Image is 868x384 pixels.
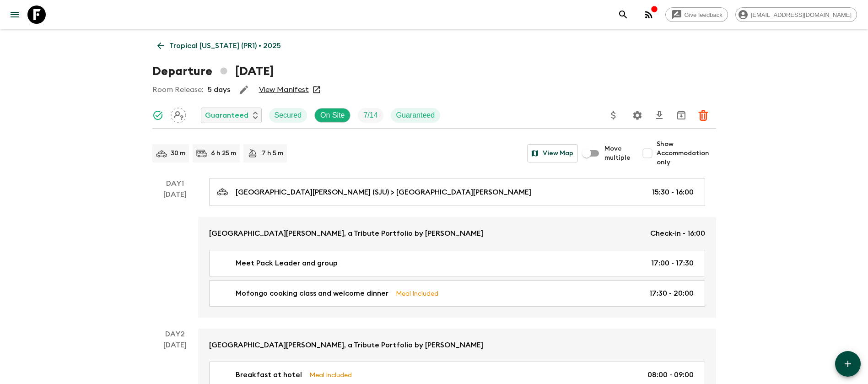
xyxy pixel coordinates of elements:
[314,108,350,123] div: On Site
[320,110,345,121] p: On Site
[396,288,438,298] p: Meal Included
[208,84,230,95] p: 5 days
[152,62,274,81] h1: Departure [DATE]
[259,85,309,94] a: View Manifest
[651,258,694,269] p: 17:00 - 17:30
[209,340,483,351] p: [GEOGRAPHIC_DATA][PERSON_NAME], a Tribute Portfolio by [PERSON_NAME]
[672,106,690,124] button: Archive (Completed, Cancelled or Unsynced Departures only)
[604,106,623,124] button: Update Price, Early Bird Discount and Costs
[209,178,705,206] a: [GEOGRAPHIC_DATA][PERSON_NAME] (SJU) > [GEOGRAPHIC_DATA][PERSON_NAME]15:30 - 16:00
[152,37,286,55] a: Tropical [US_STATE] (PR1) • 2025
[236,369,302,380] p: Breakfast at hotel
[209,280,705,307] a: Mofongo cooking class and welcome dinnerMeal Included17:30 - 20:00
[169,40,281,51] p: Tropical [US_STATE] (PR1) • 2025
[209,228,483,239] p: [GEOGRAPHIC_DATA][PERSON_NAME], a Tribute Portfolio by [PERSON_NAME]
[211,149,236,158] p: 6 h 25 m
[650,106,669,124] button: Download CSV
[665,7,728,22] a: Give feedback
[679,11,728,18] span: Give feedback
[198,217,716,250] a: [GEOGRAPHIC_DATA][PERSON_NAME], a Tribute Portfolio by [PERSON_NAME]Check-in - 16:00
[396,110,435,121] p: Guaranteed
[649,288,694,299] p: 17:30 - 20:00
[205,110,248,121] p: Guaranteed
[275,110,302,121] p: Secured
[647,369,694,380] p: 08:00 - 09:00
[152,329,198,340] p: Day 2
[650,228,705,239] p: Check-in - 16:00
[614,5,632,24] button: search adventures
[152,84,203,95] p: Room Release:
[735,7,857,22] div: [EMAIL_ADDRESS][DOMAIN_NAME]
[5,5,24,24] button: menu
[628,106,647,124] button: Settings
[171,110,186,118] span: Assign pack leader
[269,108,307,123] div: Secured
[262,149,283,158] p: 7 h 5 m
[657,140,716,167] span: Show Accommodation only
[527,144,578,162] button: View Map
[163,189,187,318] div: [DATE]
[309,370,352,380] p: Meal Included
[171,149,185,158] p: 30 m
[236,187,531,198] p: [GEOGRAPHIC_DATA][PERSON_NAME] (SJU) > [GEOGRAPHIC_DATA][PERSON_NAME]
[152,178,198,189] p: Day 1
[236,258,338,269] p: Meet Pack Leader and group
[152,110,163,121] svg: Synced Successfully
[209,250,705,276] a: Meet Pack Leader and group17:00 - 17:30
[604,144,631,162] span: Move multiple
[694,106,712,124] button: Delete
[363,110,377,121] p: 7 / 14
[652,187,694,198] p: 15:30 - 16:00
[236,288,388,299] p: Mofongo cooking class and welcome dinner
[746,11,857,18] span: [EMAIL_ADDRESS][DOMAIN_NAME]
[358,108,383,123] div: Trip Fill
[198,329,716,362] a: [GEOGRAPHIC_DATA][PERSON_NAME], a Tribute Portfolio by [PERSON_NAME]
